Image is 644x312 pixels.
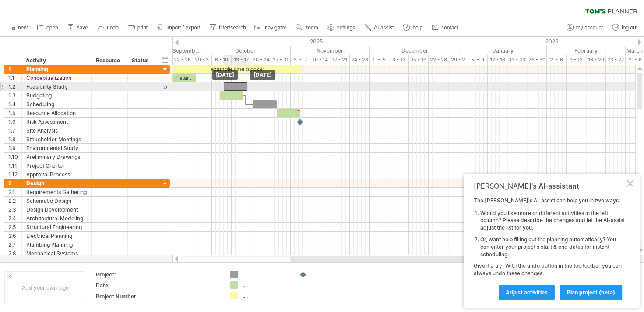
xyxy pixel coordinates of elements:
[26,126,87,135] div: Site Analysis
[506,289,548,296] span: Adjust activities
[325,22,358,33] a: settings
[6,22,30,33] a: new
[474,197,625,300] div: The [PERSON_NAME]'s AI-assist can help you in two ways: Give it a try! With the undo button in th...
[146,282,219,289] div: ....
[26,240,87,249] div: Plumbing Planning
[26,205,87,214] div: Design Development
[35,22,61,33] a: open
[192,55,212,65] div: 29 - 3
[507,55,527,65] div: 19 - 23
[499,285,555,300] a: Adjust activities
[370,55,389,65] div: 1 - 5
[26,197,87,205] div: Schematic Design
[26,170,87,179] div: Approval Process
[219,25,246,31] span: filter/search
[26,249,87,258] div: Mechanical Systems Design
[26,118,87,126] div: Risk Assessment
[350,55,370,65] div: 24 - 28
[401,22,425,33] a: help
[126,22,150,33] a: print
[26,135,87,143] div: Stakeholder Meetings
[26,91,87,100] div: Budgeting
[172,65,301,73] div: example time blocks:
[146,293,219,300] div: ....
[161,82,169,92] div: scroll to activity
[460,46,547,55] div: January 2026
[253,22,289,33] a: navigator
[527,55,547,65] div: 26 - 30
[8,153,21,161] div: 1.10
[312,271,359,278] div: ....
[547,55,567,65] div: 2 - 6
[8,109,21,117] div: 1.5
[26,56,87,65] div: Activity
[26,144,87,152] div: Environmental Study
[77,25,88,31] span: save
[46,25,58,31] span: open
[26,109,87,117] div: Resource Allocation
[8,179,21,187] div: 2
[412,25,422,31] span: help
[8,249,21,258] div: 2.8
[488,55,507,65] div: 12 - 16
[18,25,28,31] span: new
[8,197,21,205] div: 2.2
[251,55,271,65] div: 20 - 24
[8,188,21,196] div: 2.1
[610,22,640,33] a: log out
[96,271,144,278] div: Project:
[586,55,606,65] div: 16 - 20
[65,22,91,33] a: save
[132,56,151,65] div: Status
[567,289,615,296] span: plan project (beta)
[474,182,625,190] div: [PERSON_NAME]'s AI-assistant
[107,25,119,31] span: undo
[96,56,123,65] div: Resource
[232,55,251,65] div: 13 - 17
[305,25,318,31] span: zoom
[212,70,238,80] div: [DATE]
[26,161,87,170] div: Project Charter
[8,126,21,135] div: 1.7
[207,22,249,33] a: filter/search
[480,210,625,232] li: Would you like more or different activities in the left column? Please describe the changes and l...
[567,55,586,65] div: 9 - 13
[155,22,203,33] a: import / export
[243,292,290,299] div: ....
[8,223,21,231] div: 2.5
[564,22,605,33] a: my account
[271,55,291,65] div: 27 - 31
[8,161,21,170] div: 1.11
[8,170,21,179] div: 1.12
[26,65,87,73] div: Planning
[468,55,488,65] div: 5 - 9
[26,82,87,91] div: Feasibility Study
[200,46,291,55] div: October 2025
[480,236,625,258] li: Or, want help filling out the planning automatically? You can enter your project's start & end da...
[95,22,121,33] a: undo
[26,74,87,82] div: Conceptualization
[291,55,310,65] div: 3 - 7
[8,100,21,108] div: 1.4
[26,223,87,231] div: Structural Engineering
[576,25,603,31] span: my account
[8,118,21,126] div: 1.6
[26,153,87,161] div: Preliminary Drawings
[96,293,144,300] div: Project Number
[337,25,355,31] span: settings
[429,22,461,33] a: contact
[8,214,21,222] div: 2.4
[409,55,429,65] div: 15 - 19
[291,46,370,55] div: November 2025
[26,232,87,240] div: Electrical Planning
[146,271,219,278] div: ....
[389,55,409,65] div: 8 - 12
[547,46,626,55] div: February 2026
[172,74,196,82] div: start
[26,214,87,222] div: Architectural Modeling
[8,82,21,91] div: 1.2
[8,65,21,73] div: 1
[8,135,21,143] div: 1.8
[243,281,290,289] div: ....
[606,55,626,65] div: 23 - 27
